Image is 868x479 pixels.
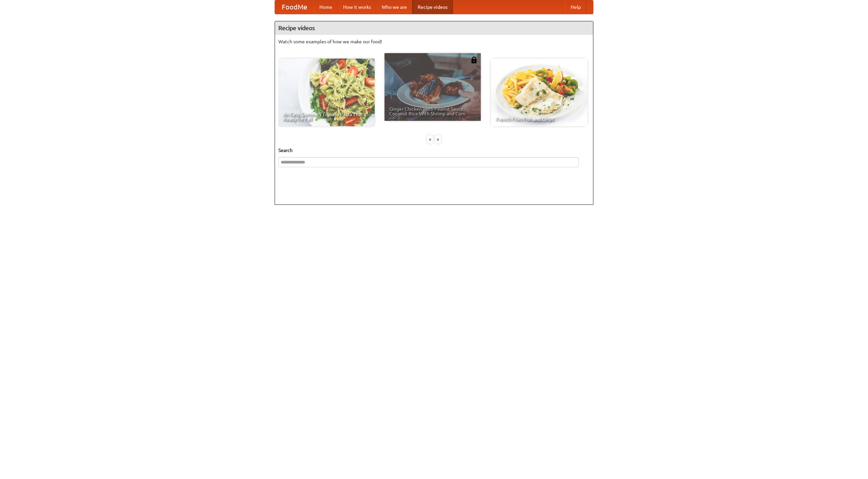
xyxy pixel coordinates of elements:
[278,59,375,126] a: An Easy, Summery Tomato Pasta That's Ready for Fall
[412,0,453,14] a: Recipe videos
[278,38,590,45] p: Watch some examples of how we make our food!
[496,117,583,122] span: French Fries Fish and Chips
[435,135,441,144] div: »
[491,59,587,126] a: French Fries Fish and Chips
[376,0,412,14] a: Who we are
[283,112,370,122] span: An Easy, Summery Tomato Pasta That's Ready for Fall
[278,147,590,154] h5: Search
[565,0,586,14] a: Help
[471,57,477,63] img: 483408.png
[314,0,338,14] a: Home
[275,21,593,35] h4: Recipe videos
[338,0,376,14] a: How it works
[427,135,433,144] div: «
[275,0,314,14] a: FoodMe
